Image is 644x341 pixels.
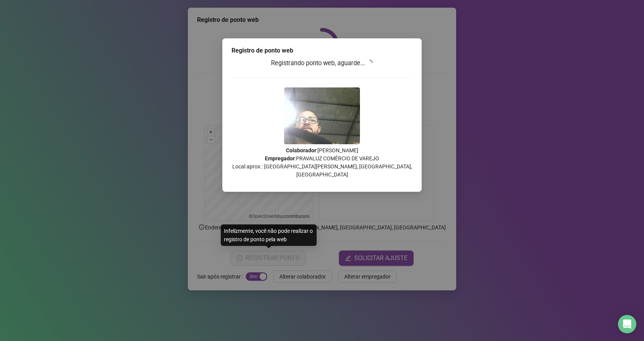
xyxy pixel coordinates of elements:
[232,147,412,179] p: : [PERSON_NAME] : PRAVALUZ COMÉRCIO DE VAREJO Local aprox.: [GEOGRAPHIC_DATA][PERSON_NAME], [GEOG...
[366,59,373,66] span: loading
[232,46,412,55] div: Registro de ponto web
[618,315,636,333] div: Open Intercom Messenger
[221,224,317,246] div: Infelizmente, você não pode realizar o registro de ponto pela web
[284,87,360,144] img: 9k=
[265,155,295,161] strong: Empregador
[286,147,316,153] strong: Colaborador
[232,58,412,68] h3: Registrando ponto web, aguarde...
